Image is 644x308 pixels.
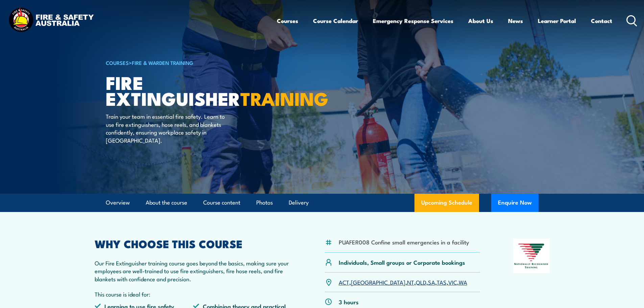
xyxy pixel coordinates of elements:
[339,238,469,246] li: PUAFER008 Confine small emergencies in a facility
[508,12,523,30] a: News
[203,194,240,212] a: Course content
[407,278,414,286] a: NT
[240,84,328,112] strong: TRAINING
[95,290,292,298] p: This course is ideal for:
[416,278,426,286] a: QLD
[146,194,187,212] a: About the course
[106,58,273,67] h6: >
[468,12,493,30] a: About Us
[373,12,453,30] a: Emergency Response Services
[591,12,612,30] a: Contact
[313,12,358,30] a: Course Calendar
[538,12,576,30] a: Learner Portal
[95,239,292,248] h2: WHY CHOOSE THIS COURSE
[256,194,273,212] a: Photos
[339,278,349,286] a: ACT
[491,194,539,212] button: Enquire Now
[95,259,292,283] p: Our Fire Extinguisher training course goes beyond the basics, making sure your employees are well...
[339,298,359,306] p: 3 hours
[459,278,467,286] a: WA
[277,12,298,30] a: Courses
[351,278,405,286] a: [GEOGRAPHIC_DATA]
[513,239,550,273] img: Nationally Recognised Training logo.
[106,194,130,212] a: Overview
[132,59,193,66] a: Fire & Warden Training
[289,194,309,212] a: Delivery
[448,278,457,286] a: VIC
[339,278,467,286] p: , , , , , , ,
[106,74,273,106] h1: Fire Extinguisher
[428,278,435,286] a: SA
[339,258,465,266] p: Individuals, Small groups or Corporate bookings
[106,112,229,144] p: Train your team in essential fire safety. Learn to use fire extinguishers, hose reels, and blanke...
[437,278,447,286] a: TAS
[106,59,129,66] a: COURSES
[414,194,479,212] a: Upcoming Schedule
